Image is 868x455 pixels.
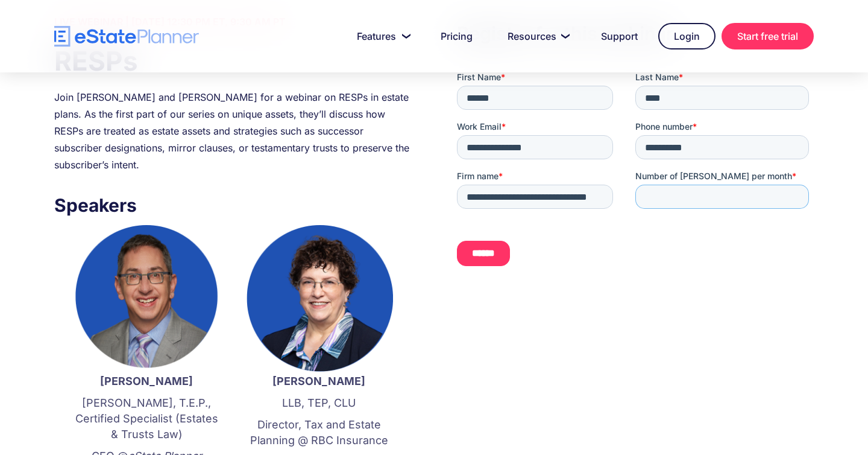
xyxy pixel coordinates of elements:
iframe: To enrich screen reader interactions, please activate Accessibility in Grammarly extension settings [457,71,814,301]
a: Features [342,24,420,48]
a: Pricing [426,24,487,48]
div: Join [PERSON_NAME] and [PERSON_NAME] for a webinar on RESPs in estate plans. As the first part of... [54,89,411,173]
p: Director, Tax and Estate Planning @ RBC Insurance [245,417,393,448]
a: Resources [493,24,580,48]
h3: Speakers [54,191,411,219]
p: LLB, TEP, CLU [245,395,393,411]
a: Login [658,23,715,49]
a: Start free trial [722,23,814,49]
a: Support [587,24,652,48]
p: [PERSON_NAME], T.E.P., Certified Specialist (Estates & Trusts Law) [72,395,221,442]
strong: [PERSON_NAME] [100,375,193,387]
strong: [PERSON_NAME] [272,375,365,387]
a: home [54,26,199,47]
